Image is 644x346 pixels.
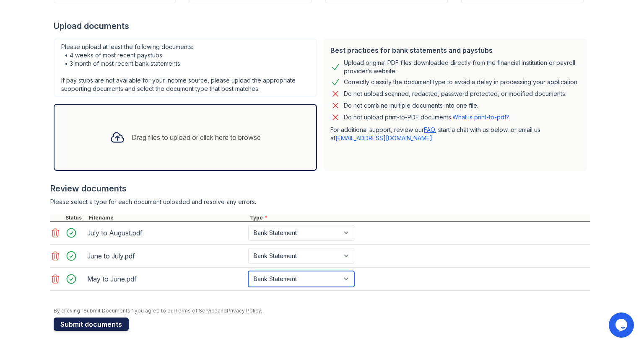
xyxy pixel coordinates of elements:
[344,59,580,75] div: Upload original PDF files downloaded directly from the financial institution or payroll provider’...
[54,318,129,331] button: Submit documents
[344,77,579,87] div: Correctly classify the document type to avoid a delay in processing your application.
[87,214,248,221] div: Filename
[50,183,590,194] div: Review documents
[344,113,509,121] p: Do not upload print-to-PDF documents.
[50,198,590,206] div: Please select a type for each document uploaded and resolve any errors.
[330,45,580,55] div: Best practices for bank statements and paystubs
[227,307,262,314] a: Privacy Policy.
[54,20,590,32] div: Upload documents
[87,226,245,240] div: July to August.pdf
[175,307,218,314] a: Terms of Service
[64,214,87,221] div: Status
[54,307,590,314] div: By clicking "Submit Documents," you agree to our and
[344,101,478,111] div: Do not combine multiple documents into one file.
[87,249,245,263] div: June to July.pdf
[248,214,590,221] div: Type
[335,134,432,142] a: [EMAIL_ADDRESS][DOMAIN_NAME]
[452,114,509,121] a: What is print-to-pdf?
[609,312,636,338] iframe: chat widget
[132,132,261,142] div: Drag files to upload or click here to browse
[87,272,245,286] div: May to June.pdf
[424,126,435,133] a: FAQ
[344,89,566,99] div: Do not upload scanned, redacted, password protected, or modified documents.
[54,39,317,97] div: Please upload at least the following documents: • 4 weeks of most recent paystubs • 3 month of mo...
[330,126,580,142] p: For additional support, review our , start a chat with us below, or email us at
